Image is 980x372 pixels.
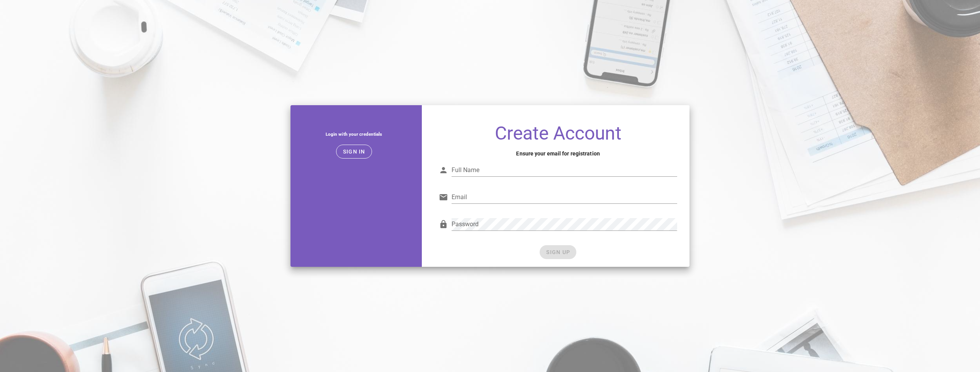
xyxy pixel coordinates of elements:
[336,145,372,159] button: Sign in
[439,124,677,143] h1: Create Account
[343,148,365,155] span: Sign in
[875,322,977,358] iframe: Tidio Chat
[439,149,677,158] h4: Ensure your email for registration
[297,130,411,138] h5: Login with your credentials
